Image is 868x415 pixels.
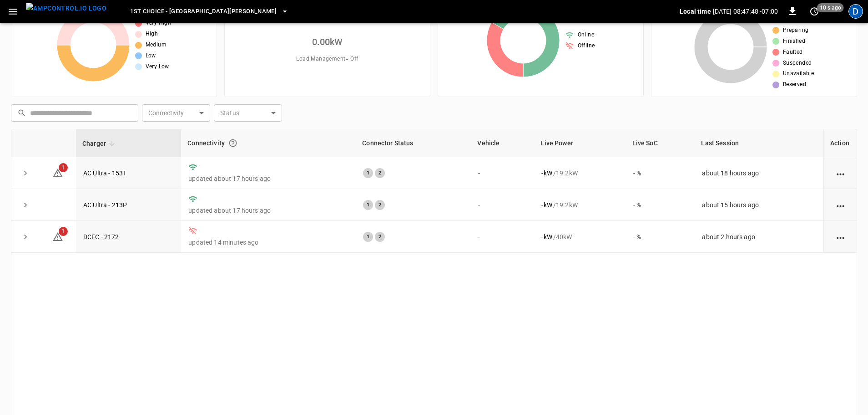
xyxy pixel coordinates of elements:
div: profile-icon [848,4,863,19]
td: - [471,157,534,189]
p: - kW [541,169,552,178]
th: Action [823,129,857,157]
button: expand row [19,230,32,244]
span: Reserved [783,80,806,89]
p: updated 14 minutes ago [188,238,348,247]
div: 1 [363,232,373,242]
p: updated about 17 hours ago [188,174,348,183]
th: Last Session [695,129,823,157]
button: expand row [19,166,32,180]
div: / 19.2 kW [541,200,618,210]
td: - [471,221,534,253]
td: about 2 hours ago [695,221,823,253]
span: Very Low [146,62,169,72]
p: - kW [541,232,552,241]
a: AC Ultra - 213P [83,201,127,209]
span: 1st Choice - [GEOGRAPHIC_DATA][PERSON_NAME] [130,6,277,17]
th: Vehicle [471,129,534,157]
span: Charger [82,138,118,149]
th: Connector Status [356,129,471,157]
td: - % [626,157,695,189]
span: High [146,30,158,39]
p: Local time [680,7,711,16]
th: Live SoC [626,129,695,157]
span: 1 [59,163,68,172]
span: Offline [578,41,595,51]
a: DCFC - 2172 [83,233,119,241]
a: 1 [52,233,63,240]
span: 1 [59,227,68,236]
a: AC Ultra - 153T [83,169,126,177]
div: 2 [375,168,385,178]
div: 1 [363,200,373,210]
span: Medium [146,41,167,50]
div: / 40 kW [541,232,618,241]
td: - [471,189,534,221]
p: updated about 17 hours ago [188,206,348,215]
span: Very High [146,19,172,28]
span: Load Management = Off [296,55,358,64]
button: expand row [19,198,32,212]
p: - kW [541,200,552,210]
div: 2 [375,232,385,242]
span: Unavailable [783,69,814,78]
span: Low [146,51,156,61]
span: Suspended [783,59,812,68]
td: about 18 hours ago [695,157,823,189]
div: 1 [363,168,373,178]
div: action cell options [835,232,846,241]
div: 2 [375,200,385,210]
td: - % [626,189,695,221]
div: action cell options [835,169,846,178]
h6: 0.00 kW [312,35,343,49]
td: about 15 hours ago [695,189,823,221]
td: - % [626,221,695,253]
span: Finished [783,37,805,46]
button: set refresh interval [807,4,822,19]
button: 1st Choice - [GEOGRAPHIC_DATA][PERSON_NAME] [126,3,292,20]
span: Faulted [783,48,803,57]
span: 10 s ago [817,3,844,12]
p: [DATE] 08:47:48 -07:00 [713,7,778,16]
button: Connection between the charger and our software. [225,135,241,151]
span: Preparing [783,26,809,35]
a: 1 [52,169,63,176]
div: action cell options [835,200,846,210]
div: Connectivity [187,135,349,151]
img: ampcontrol.io logo [26,3,106,14]
th: Live Power [534,129,626,157]
div: / 19.2 kW [541,169,618,178]
span: Online [578,31,594,40]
